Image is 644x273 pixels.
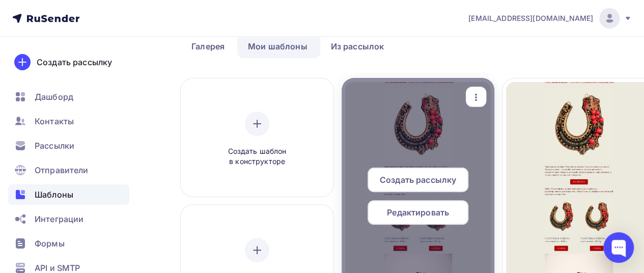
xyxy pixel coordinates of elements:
a: Контакты [8,111,129,131]
div: Создать рассылку [37,56,112,68]
span: Создать шаблон в конструкторе [209,146,305,167]
span: Дашборд [35,91,73,103]
a: Формы [8,233,129,254]
a: [EMAIL_ADDRESS][DOMAIN_NAME] [468,8,632,29]
span: Интеграции [35,213,83,225]
span: Шаблоны [35,188,73,201]
span: Создать рассылку [380,174,456,186]
a: Отправители [8,160,129,180]
span: Редактировать [387,206,449,219]
span: Контакты [35,115,74,127]
a: Шаблоны [8,184,129,205]
a: Дашборд [8,87,129,107]
span: Рассылки [35,140,74,152]
a: Галерея [181,35,235,58]
a: Из рассылок [320,35,395,58]
span: Отправители [35,164,89,176]
span: [EMAIL_ADDRESS][DOMAIN_NAME] [468,13,593,23]
a: Рассылки [8,135,129,156]
span: Формы [35,237,65,250]
a: Мои шаблоны [237,35,318,58]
